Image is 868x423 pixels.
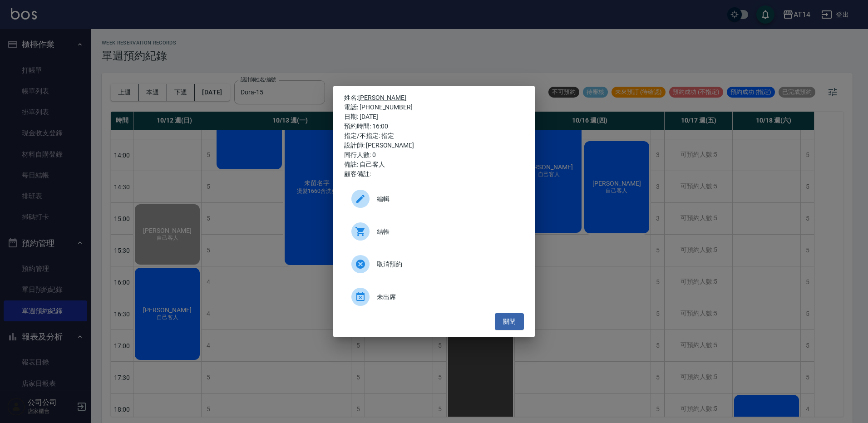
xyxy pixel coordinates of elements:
[344,284,524,310] div: 未出席
[344,141,524,150] div: 設計師: [PERSON_NAME]
[377,227,517,236] span: 結帳
[344,186,524,211] div: 編輯
[358,94,406,101] a: [PERSON_NAME]
[495,313,524,330] button: 關閉
[344,186,524,219] a: 編輯
[344,103,524,112] div: 電話: [PHONE_NUMBER]
[344,112,524,122] div: 日期: [DATE]
[344,251,524,277] div: 取消預約
[344,160,524,169] div: 備註: 自己客人
[344,219,524,251] a: 結帳
[377,260,517,269] span: 取消預約
[344,219,524,244] div: 結帳
[344,169,524,179] div: 顧客備註:
[377,292,517,302] span: 未出席
[344,93,524,103] p: 姓名:
[377,194,517,204] span: 編輯
[344,122,524,131] div: 預約時間: 16:00
[344,131,524,141] div: 指定/不指定: 指定
[344,150,524,160] div: 同行人數: 0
